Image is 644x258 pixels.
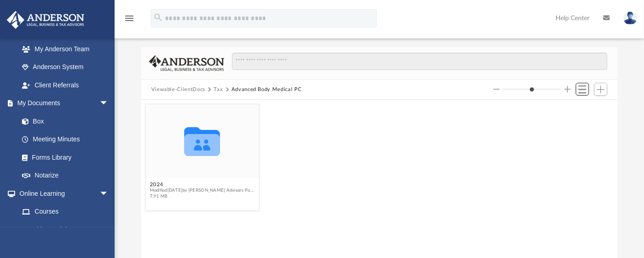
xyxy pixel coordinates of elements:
a: Notarize [13,167,118,185]
a: Anderson System [13,58,118,76]
span: Modified [DATE] by [PERSON_NAME] Advisors Portal [149,188,255,193]
span: arrow_drop_down [99,184,118,203]
span: arrow_drop_down [99,94,118,113]
a: menu [124,17,135,24]
button: Tax [214,86,223,94]
a: Courses [13,203,118,221]
i: menu [124,13,135,24]
a: My Documentsarrow_drop_down [6,94,118,113]
a: Video Training [13,220,113,239]
a: Client Referrals [13,76,118,94]
img: User Pic [623,11,637,25]
button: Increase column size [564,86,571,92]
button: Advanced Body Medical PC [231,86,302,94]
a: Meeting Minutes [13,130,118,149]
a: My Anderson Team [13,40,113,58]
input: Column size [502,86,561,92]
a: Forms Library [13,148,113,167]
i: search [153,12,163,22]
a: Online Learningarrow_drop_down [6,184,118,203]
img: Anderson Advisors Platinum Portal [4,11,87,29]
a: Box [13,112,113,130]
button: Switch to List View [576,83,589,96]
button: Add [594,83,608,96]
span: 7.91 MB [149,193,255,199]
input: Search files and folders [232,53,607,70]
button: 2024 [149,182,255,188]
button: Viewable-ClientDocs [151,86,205,94]
button: Decrease column size [493,86,500,92]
